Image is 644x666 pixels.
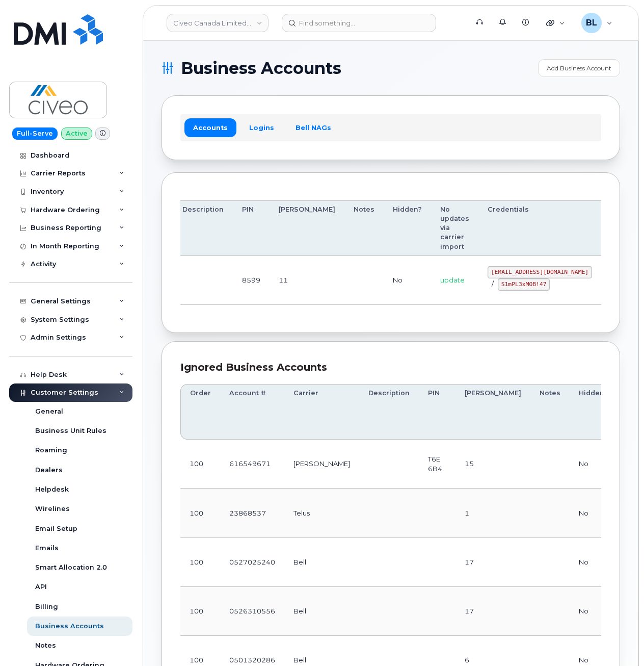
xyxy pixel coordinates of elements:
td: 100 [180,587,220,636]
span: / [492,279,494,288]
code: [EMAIL_ADDRESS][DOMAIN_NAME] [488,266,592,278]
td: Telus [284,489,359,537]
td: 100 [180,538,220,587]
th: No updates via carrier import [431,200,478,256]
td: 100 [180,440,220,489]
td: Bell [284,587,359,636]
td: No [570,489,617,537]
td: Bell [284,538,359,587]
th: Carrier [284,384,359,440]
iframe: Messenger Launcher [600,622,636,658]
td: 616549671 [220,440,284,489]
td: T6E 6B4 [419,440,455,489]
td: 0526310556 [220,587,284,636]
td: 1 [455,489,530,537]
a: Logins [240,118,283,137]
th: PIN [233,200,270,256]
td: [PERSON_NAME] [284,440,359,489]
td: 11 [270,256,344,305]
th: PIN [419,384,455,440]
th: Description [173,200,233,256]
td: 17 [455,587,530,636]
td: 100 [180,489,220,537]
th: Hidden? [570,384,617,440]
th: Notes [530,384,570,440]
td: 17 [455,538,530,587]
td: 15 [455,440,530,489]
span: Business Accounts [181,61,341,76]
td: 8599 [233,256,270,305]
th: Notes [344,200,384,256]
th: Hidden? [384,200,431,256]
td: No [570,538,617,587]
a: Add Business Account [538,59,620,77]
div: Ignored Business Accounts [180,360,601,375]
a: Bell NAGs [287,118,340,137]
td: No [570,587,617,636]
td: 23868537 [220,489,284,537]
td: 0527025240 [220,538,284,587]
span: update [440,276,465,284]
th: Order [180,384,220,440]
td: No [570,440,617,489]
th: [PERSON_NAME] [455,384,530,440]
th: Description [359,384,419,440]
a: Accounts [184,118,236,137]
th: [PERSON_NAME] [270,200,344,256]
th: Account # [220,384,284,440]
th: Credentials [478,200,601,256]
code: S1mPL3xMOB!47 [498,278,550,291]
td: No [384,256,431,305]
